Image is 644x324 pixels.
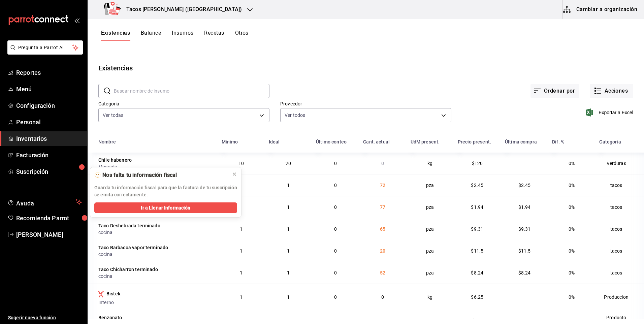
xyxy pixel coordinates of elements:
[103,112,123,119] span: Ver todas
[472,161,483,166] span: $120
[595,262,644,284] td: tacos
[98,299,214,306] div: Interno
[381,318,384,324] span: 0
[98,229,214,236] div: cocina
[287,183,290,188] span: 1
[599,139,621,144] div: Categoría
[380,270,385,276] span: 52
[552,139,564,144] div: Dif. %
[518,248,531,254] span: $11.5
[101,30,249,41] div: navigation tabs
[94,184,237,198] p: Guarda tu información fiscal para que la factura de tu suscripción se emita correctamente.
[530,84,579,98] button: Ordenar por
[287,226,290,232] span: 1
[380,204,385,210] span: 77
[238,161,244,166] span: 10
[407,218,454,240] td: pza
[505,139,537,144] div: Última compra
[471,226,483,232] span: $9.31
[94,202,237,213] button: Ir a Llenar Información
[458,139,491,144] div: Precio present.
[569,294,575,300] span: 0%
[334,204,337,210] span: 0
[569,161,575,166] span: 0%
[316,139,347,144] div: Último conteo
[8,314,82,321] span: Sugerir nueva función
[471,270,483,276] span: $8.24
[595,218,644,240] td: tacos
[569,204,575,210] span: 0%
[222,139,238,144] div: Mínimo
[287,204,290,210] span: 1
[407,153,454,174] td: kg
[204,30,224,41] button: Recetas
[98,63,133,73] div: Existencias
[569,183,575,188] span: 0%
[98,273,214,280] div: cocina
[407,240,454,262] td: pza
[114,84,269,98] input: Buscar nombre de insumo
[569,270,575,276] span: 0%
[411,139,440,144] div: UdM present.
[16,68,82,77] span: Reportes
[472,318,483,324] span: $190
[98,157,132,163] div: Chile habanero
[407,284,454,310] td: kg
[595,153,644,174] td: Verduras
[569,318,575,324] span: 0%
[518,204,531,210] span: $1.94
[172,30,193,41] button: Insumos
[287,294,290,300] span: 1
[471,248,483,254] span: $11.5
[407,174,454,196] td: pza
[590,84,633,98] button: Acciones
[141,30,161,41] button: Balance
[16,134,82,143] span: Inventarios
[240,270,243,276] span: 1
[285,112,305,119] span: Ver todos
[380,183,385,188] span: 72
[569,226,575,232] span: 0%
[381,294,384,300] span: 0
[287,318,290,324] span: 1
[518,270,531,276] span: $8.24
[98,291,104,297] svg: Insumo producido
[98,222,160,229] div: Taco Deshebrada terminado
[280,101,451,106] label: Proveedor
[569,248,575,254] span: 0%
[363,139,390,144] div: Cant. actual
[587,108,633,117] button: Exportar a Excel
[334,294,337,300] span: 0
[16,101,82,110] span: Configuración
[98,139,116,144] div: Nombre
[518,183,531,188] span: $2.45
[518,226,531,232] span: $9.31
[334,183,337,188] span: 0
[334,248,337,254] span: 0
[240,248,243,254] span: 1
[595,196,644,218] td: tacos
[240,294,243,300] span: 1
[381,161,384,166] span: 0
[471,183,483,188] span: $2.45
[16,151,82,160] span: Facturación
[98,101,269,106] label: Categoría
[380,248,385,254] span: 20
[16,214,82,223] span: Recomienda Parrot
[595,174,644,196] td: tacos
[407,196,454,218] td: pza
[595,240,644,262] td: tacos
[98,266,158,273] div: Taco Chicharron terminado
[240,226,243,232] span: 1
[595,284,644,310] td: Produccion
[334,270,337,276] span: 0
[269,139,280,144] div: Ideal
[74,18,79,23] button: open_drawer_menu
[98,314,122,321] div: Benzonato
[471,294,483,300] span: $6.25
[287,248,290,254] span: 1
[16,85,82,94] span: Menú
[106,290,120,297] div: Bistek
[16,118,82,127] span: Personal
